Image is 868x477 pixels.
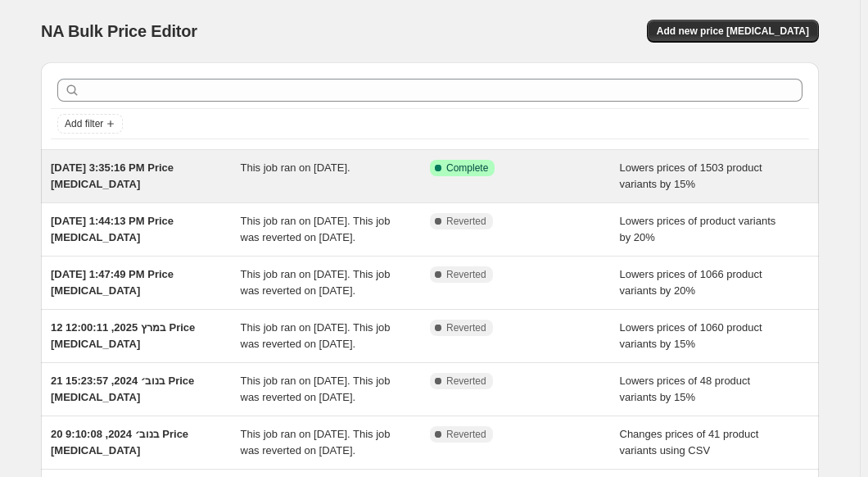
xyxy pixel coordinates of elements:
span: Complete [446,161,488,175]
span: Reverted [446,215,486,228]
span: [DATE] 1:47:49 PM Price [MEDICAL_DATA] [51,268,174,297]
span: This job ran on [DATE]. [241,161,350,174]
span: [DATE] 1:44:13 PM Price [MEDICAL_DATA] [51,215,174,243]
span: Add new price [MEDICAL_DATA] [657,25,809,38]
span: This job ran on [DATE]. This job was reverted on [DATE]. [241,321,391,350]
span: This job ran on [DATE]. This job was reverted on [DATE]. [241,268,391,297]
span: Lowers prices of 1066 product variants by 20% [620,268,762,297]
span: [DATE] 3:35:16 PM Price [MEDICAL_DATA] [51,161,174,190]
span: 21 בנוב׳ 2024, 15:23:57 Price [MEDICAL_DATA] [51,375,194,403]
span: This job ran on [DATE]. This job was reverted on [DATE]. [241,375,391,403]
span: Lowers prices of 48 product variants by 15% [620,375,751,403]
span: 12 במרץ 2025, 12:00:11 Price [MEDICAL_DATA] [51,321,195,350]
span: Lowers prices of 1503 product variants by 15% [620,161,762,190]
span: Reverted [446,375,486,388]
span: Reverted [446,321,486,334]
span: 20 בנוב׳ 2024, 9:10:08 Price [MEDICAL_DATA] [51,428,188,457]
span: Changes prices of 41 product variants using CSV [620,428,759,457]
button: Add new price [MEDICAL_DATA] [647,20,819,43]
span: This job ran on [DATE]. This job was reverted on [DATE]. [241,428,391,457]
span: Add filter [65,117,103,130]
span: This job ran on [DATE]. This job was reverted on [DATE]. [241,215,391,243]
span: Reverted [446,268,486,281]
span: Reverted [446,428,486,441]
span: NA Bulk Price Editor [41,22,197,40]
span: Lowers prices of product variants by 20% [620,215,776,243]
button: Add filter [57,114,123,134]
span: Lowers prices of 1060 product variants by 15% [620,321,762,350]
